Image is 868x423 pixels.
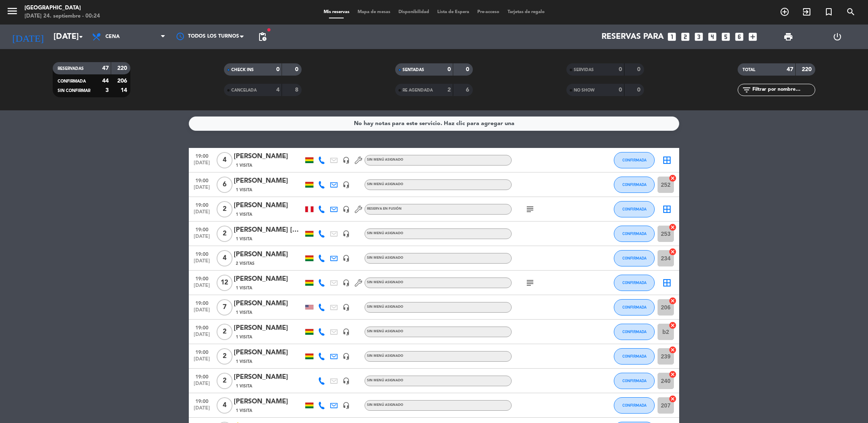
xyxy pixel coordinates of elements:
strong: 4 [276,87,280,93]
span: CONFIRMADA [622,280,647,285]
span: 4 [217,397,233,414]
span: 4 [217,152,233,168]
div: [PERSON_NAME] [234,298,303,309]
span: [DATE] [192,381,212,390]
span: 2 [217,201,233,217]
span: Disponibilidad [394,10,433,14]
strong: 3 [105,87,109,93]
span: 19:00 [192,175,212,185]
span: 2 [217,226,233,242]
strong: 0 [295,67,300,72]
i: border_all [662,204,672,214]
span: SIN CONFIRMAR [58,89,90,93]
span: CONFIRMADA [622,305,647,309]
i: looks_4 [707,31,718,42]
i: cancel [669,297,677,305]
span: 7 [217,299,233,316]
span: 1 Visita [236,383,252,389]
span: CONFIRMADA [622,329,647,334]
span: CONFIRMADA [622,231,647,236]
div: [PERSON_NAME] [234,347,303,358]
span: 1 Visita [236,358,252,365]
strong: 0 [447,67,451,72]
i: cancel [669,395,677,403]
i: exit_to_app [802,7,812,17]
div: LOG OUT [813,25,862,49]
i: looks_5 [720,31,731,42]
i: headset_mic [342,328,350,336]
strong: 220 [802,67,813,72]
span: NO SHOW [574,88,595,92]
span: [DATE] [192,185,212,194]
span: 1 Visita [236,309,252,316]
i: headset_mic [342,206,350,213]
span: CONFIRMADA [58,79,86,83]
i: search [846,7,856,17]
span: Sin menú asignado [367,403,403,407]
i: border_all [662,155,672,165]
span: 1 Visita [236,285,252,291]
span: CONFIRMADA [622,403,647,407]
span: Mapa de mesas [353,10,394,14]
span: Pre-acceso [473,10,503,14]
span: Mis reservas [320,10,353,14]
span: Reserva en Fusión [367,207,402,210]
div: [PERSON_NAME] [234,249,303,260]
span: [DATE] [192,405,212,415]
i: cancel [669,223,677,231]
span: 1 Visita [236,334,252,340]
i: looks_two [680,31,691,42]
i: turned_in_not [824,7,834,17]
i: cancel [669,248,677,256]
span: 19:00 [192,396,212,405]
i: headset_mic [342,181,350,188]
i: subject [525,204,535,214]
i: cancel [669,174,677,182]
span: 1 Visita [236,236,252,242]
span: Sin menú asignado [367,158,403,161]
span: Sin menú asignado [367,330,403,333]
div: [PERSON_NAME] [234,323,303,333]
span: 19:00 [192,347,212,356]
span: 2 [217,373,233,389]
span: CONFIRMADA [622,207,647,211]
span: 4 [217,250,233,266]
span: [DATE] [192,160,212,170]
span: 19:00 [192,298,212,307]
button: CONFIRMADA [614,397,655,414]
span: Sin menú asignado [367,354,403,358]
span: Sin menú asignado [367,183,403,186]
span: 1 Visita [236,211,252,218]
i: headset_mic [342,157,350,164]
strong: 0 [276,67,280,72]
i: headset_mic [342,279,350,286]
button: CONFIRMADA [614,201,655,217]
span: Sin menú asignado [367,256,403,260]
span: CANCELADA [231,88,257,92]
span: 6 [217,177,233,193]
span: CONFIRMADA [622,354,647,358]
i: looks_6 [734,31,745,42]
div: [PERSON_NAME] [DATE][PERSON_NAME] [234,225,303,235]
span: [DATE] [192,332,212,341]
span: 19:00 [192,151,212,160]
span: 19:00 [192,322,212,332]
span: [DATE] [192,307,212,317]
i: cancel [669,321,677,329]
span: [DATE] [192,283,212,292]
strong: 0 [637,87,642,93]
span: 1 Visita [236,407,252,414]
span: [DATE] [192,234,212,243]
button: CONFIRMADA [614,275,655,291]
span: Cena [105,34,120,40]
div: [PERSON_NAME] [234,200,303,211]
i: cancel [669,346,677,354]
span: RESERVADAS [58,67,84,71]
div: [PERSON_NAME] [234,372,303,383]
i: [DATE] [6,28,49,46]
button: CONFIRMADA [614,373,655,389]
div: No hay notas para este servicio. Haz clic para agregar una [354,119,515,128]
div: [DATE] 24. septiembre - 00:24 [25,12,100,20]
span: fiber_manual_record [266,27,271,32]
button: CONFIRMADA [614,299,655,316]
